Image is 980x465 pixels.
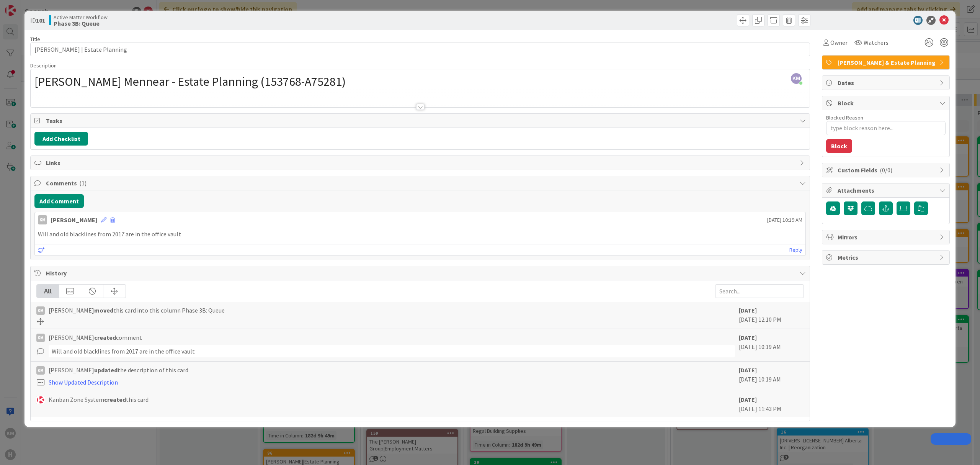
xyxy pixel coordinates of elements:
[49,333,142,342] span: [PERSON_NAME] comment
[30,16,45,25] span: ID
[864,38,889,47] span: Watchers
[38,215,47,224] div: KM
[791,73,802,84] span: KM
[739,396,757,403] b: [DATE]
[94,334,116,341] b: created
[838,232,936,242] span: Mirrors
[46,158,796,167] span: Links
[104,396,126,403] b: created
[826,139,852,153] button: Block
[49,345,735,357] div: Will and old blacklines from 2017 are in the office vault
[30,43,810,56] input: type card name here...
[838,58,936,67] span: [PERSON_NAME] & Estate Planning
[54,14,108,20] span: Active Matter Workflow
[46,116,796,125] span: Tasks
[838,165,936,175] span: Custom Fields
[36,396,45,404] img: KS
[739,334,757,341] b: [DATE]
[739,365,804,387] div: [DATE] 10:19 AM
[838,253,936,262] span: Metrics
[880,166,892,174] span: ( 0/0 )
[739,333,804,357] div: [DATE] 10:19 AM
[767,216,802,224] span: [DATE] 10:19 AM
[46,178,796,188] span: Comments
[49,378,118,386] a: Show Updated Description
[34,74,346,89] span: [PERSON_NAME] Mennear - Estate Planning (153768-A75281)
[38,230,802,239] p: Will and old blacklines from 2017 are in the office vault
[36,306,45,315] div: KM
[739,306,804,325] div: [DATE] 12:10 PM
[34,132,88,146] button: Add Checklist
[94,366,118,374] b: updated
[830,38,848,47] span: Owner
[36,334,45,342] div: KM
[46,269,796,278] span: History
[838,78,936,87] span: Dates
[49,365,188,375] span: [PERSON_NAME] the description of this card
[51,215,97,224] div: [PERSON_NAME]
[54,20,108,26] b: Phase 3B: Queue
[838,98,936,108] span: Block
[789,245,802,255] a: Reply
[838,186,936,195] span: Attachments
[79,179,87,187] span: ( 1 )
[826,114,863,121] label: Blocked Reason
[30,62,57,69] span: Description
[37,285,59,298] div: All
[49,306,225,315] span: [PERSON_NAME] this card into this column Phase 3B: Queue
[49,395,149,404] span: Kanban Zone System this card
[30,36,40,43] label: Title
[715,284,804,298] input: Search...
[36,16,45,24] b: 101
[739,395,804,413] div: [DATE] 11:43 PM
[94,306,113,314] b: moved
[36,366,45,375] div: KM
[739,306,757,314] b: [DATE]
[739,366,757,374] b: [DATE]
[34,194,84,208] button: Add Comment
